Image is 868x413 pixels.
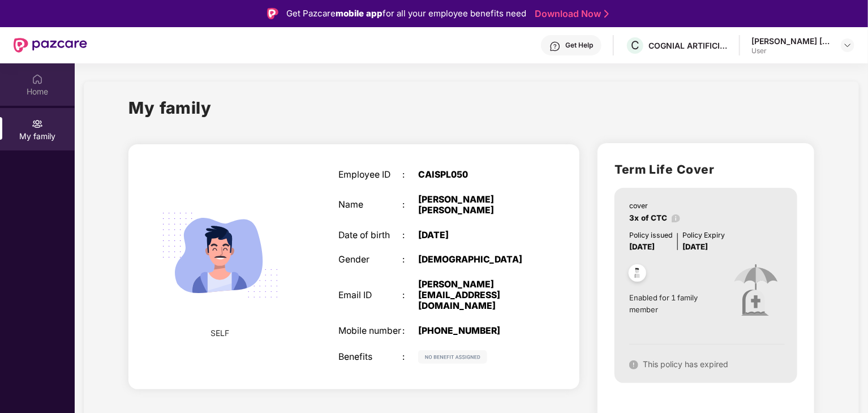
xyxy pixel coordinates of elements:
img: Stroke [604,8,609,20]
div: : [402,200,418,210]
div: Policy issued [629,230,673,240]
div: Mobile number [338,326,402,337]
img: svg+xml;base64,PHN2ZyB4bWxucz0iaHR0cDovL3d3dy53My5vcmcvMjAwMC9zdmciIHdpZHRoPSIyMjQiIGhlaWdodD0iMT... [148,183,292,327]
div: : [402,255,418,265]
strong: mobile app [336,8,383,19]
img: info [672,214,680,223]
div: [PERSON_NAME] [PERSON_NAME] [418,195,530,216]
div: Policy Expiry [682,230,725,240]
div: User [751,46,831,55]
div: Benefits [338,352,402,363]
img: svg+xml;base64,PHN2ZyBpZD0iSG9tZSIgeG1sbnM9Imh0dHA6Ly93d3cudzMub3JnLzIwMDAvc3ZnIiB3aWR0aD0iMjAiIG... [32,74,43,85]
div: Get Pazcare for all your employee benefits need [286,7,526,20]
div: cover [629,200,680,211]
h1: My family [128,95,212,121]
img: svg+xml;base64,PHN2ZyBpZD0iSGVscC0zMngzMiIgeG1sbnM9Imh0dHA6Ly93d3cudzMub3JnLzIwMDAvc3ZnIiB3aWR0aD... [549,41,561,52]
span: C [631,38,639,52]
div: [DATE] [418,230,530,241]
div: Get Help [565,41,593,50]
div: Gender [338,255,402,265]
div: [PHONE_NUMBER] [418,326,530,337]
div: : [402,326,418,337]
span: [DATE] [682,242,708,251]
div: Employee ID [338,170,402,180]
span: This policy has expired [643,359,728,369]
img: svg+xml;base64,PHN2ZyB4bWxucz0iaHR0cDovL3d3dy53My5vcmcvMjAwMC9zdmciIHdpZHRoPSIxNiIgaGVpZ2h0PSIxNi... [629,360,638,369]
img: Logo [267,8,278,19]
a: Download Now [535,8,605,20]
div: : [402,230,418,241]
div: COGNIAL ARTIFICIAL INTELLIGENCE SOLUTIONS [648,40,728,51]
span: SELF [211,327,230,339]
span: [DATE] [629,242,655,251]
img: svg+xml;base64,PHN2ZyB4bWxucz0iaHR0cDovL3d3dy53My5vcmcvMjAwMC9zdmciIHdpZHRoPSI0OC45NDMiIGhlaWdodD... [624,261,651,289]
div: : [402,290,418,301]
div: : [402,352,418,363]
h2: Term Life Cover [615,160,797,179]
div: [PERSON_NAME] [PERSON_NAME] [751,36,831,46]
div: : [402,170,418,180]
div: CAISPL050 [418,170,530,180]
div: [PERSON_NAME][EMAIL_ADDRESS][DOMAIN_NAME] [418,279,530,311]
img: icon [720,253,792,330]
img: svg+xml;base64,PHN2ZyB3aWR0aD0iMjAiIGhlaWdodD0iMjAiIHZpZXdCb3g9IjAgMCAyMCAyMCIgZmlsbD0ibm9uZSIgeG... [32,118,43,130]
img: svg+xml;base64,PHN2ZyB4bWxucz0iaHR0cDovL3d3dy53My5vcmcvMjAwMC9zdmciIHdpZHRoPSIxMjIiIGhlaWdodD0iMj... [418,350,487,364]
div: Name [338,200,402,210]
div: [DEMOGRAPHIC_DATA] [418,255,530,265]
div: Email ID [338,290,402,301]
span: 3x of CTC [629,213,680,222]
div: Date of birth [338,230,402,241]
img: New Pazcare Logo [14,38,87,53]
img: svg+xml;base64,PHN2ZyBpZD0iRHJvcGRvd24tMzJ4MzIiIHhtbG5zPSJodHRwOi8vd3d3LnczLm9yZy8yMDAwL3N2ZyIgd2... [843,41,852,50]
span: Enabled for 1 family member [629,292,720,315]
